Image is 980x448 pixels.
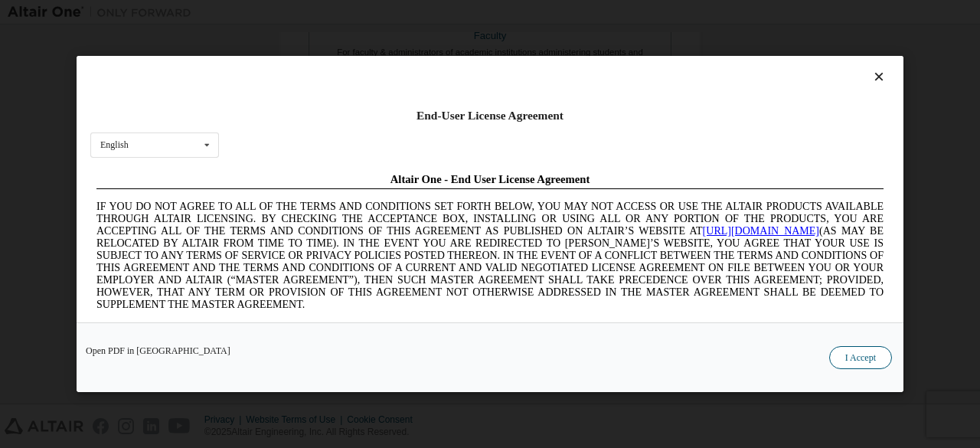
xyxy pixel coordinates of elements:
[612,58,729,70] a: [URL][DOMAIN_NAME]
[6,34,793,143] span: IF YOU DO NOT AGREE TO ALL OF THE TERMS AND CONDITIONS SET FORTH BELOW, YOU MAY NOT ACCESS OR USE...
[90,108,890,123] div: End-User License Agreement
[829,346,892,369] button: I Accept
[6,156,793,266] span: Lore Ipsumd Sit Ame Cons Adipisc Elitseddo (“Eiusmodte”) in utlabor Etdolo Magnaaliqua Eni. (“Adm...
[100,140,129,149] div: English
[86,346,230,355] a: Open PDF in [GEOGRAPHIC_DATA]
[300,6,500,18] span: Altair One - End User License Agreement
